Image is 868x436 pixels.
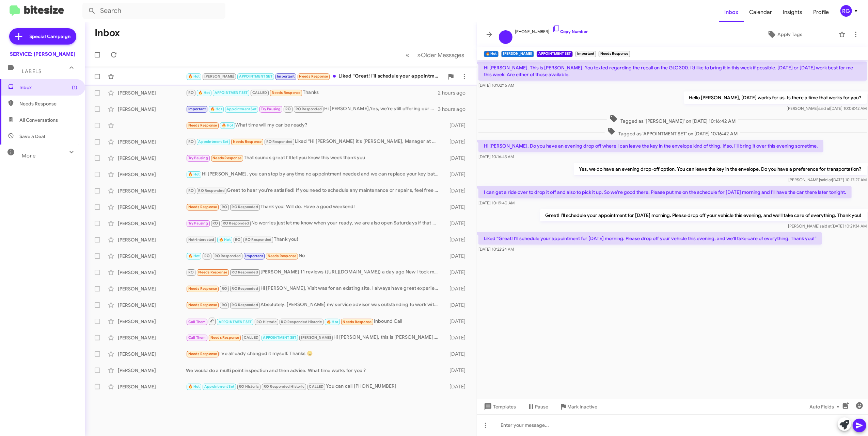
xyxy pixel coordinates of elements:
div: [DATE] [442,367,471,374]
span: Needs Response [233,139,262,144]
button: Next [413,48,469,62]
span: Calendar [744,2,778,22]
span: [PERSON_NAME] [DATE] 10:17:27 AM [788,177,867,182]
span: Needs Response [19,100,77,107]
div: SERVICE: [PERSON_NAME] [10,51,75,57]
div: I've already changed it myself. Thanks 😊 [186,350,442,358]
span: Needs Response [299,74,328,79]
span: RO Responded [245,237,271,242]
div: [PERSON_NAME] [118,318,186,325]
span: 🔥 Hot [188,74,200,79]
span: 🔥 Hot [188,254,200,258]
div: [DATE] [442,318,471,325]
p: Liked “Great! I'll schedule your appointment for [DATE] morning. Please drop off your vehicle thi... [478,232,822,245]
div: Hi [PERSON_NAME], this is [PERSON_NAME], [PERSON_NAME]'s husband. Thanks for the service reminder... [186,334,442,341]
div: [DATE] [442,138,471,145]
div: 3 hours ago [438,106,471,113]
span: RO Responded [232,205,258,209]
span: RO [222,303,227,307]
span: APPOINTMENT SET [219,320,252,324]
nav: Page navigation example [402,48,469,62]
div: [PERSON_NAME] [118,106,186,113]
div: [DATE] [442,253,471,259]
p: Hi [PERSON_NAME]. Do you have an evening drop off where I can leave the key in the envelope kind ... [478,140,823,152]
div: Hi [PERSON_NAME], you can stop by anytime no appointment needed and we can replace your key battery [186,170,442,178]
span: RO Responded [232,270,258,274]
p: Great! I’ll schedule your appointment for [DATE] morning. Please drop off your vehicle this eveni... [540,209,867,221]
span: RO Responded [232,286,258,291]
span: 🔥 Hot [198,90,210,95]
span: 🔥 Hot [219,237,231,242]
span: RO [188,90,194,95]
span: Needs Response [188,303,217,307]
span: CALLED [252,90,267,95]
div: No [186,252,442,260]
span: Needs Response [210,335,239,340]
span: said at [820,223,832,229]
div: [PERSON_NAME] [118,383,186,390]
span: Apply Tags [777,28,802,40]
span: [DATE] 10:16:43 AM [478,154,514,159]
span: » [417,51,421,59]
span: Inbox [19,84,77,91]
span: Important [246,254,263,258]
div: [PERSON_NAME] [118,187,186,194]
h1: Inbox [95,28,120,38]
button: Pause [522,401,554,413]
a: Insights [778,2,808,22]
span: Call Them [188,335,206,340]
span: 🔥 Hot [188,172,200,177]
span: said at [818,106,830,111]
span: [DATE] 10:22:24 AM [478,247,514,252]
div: No worries just let me know when your ready, we are also open Saturdays if that helps. [186,219,442,227]
div: Hi [PERSON_NAME], Visit was for an existing site. I always have great experience working your tea... [186,285,442,292]
span: 🔥 Hot [327,320,338,324]
div: What time will my car be ready? [186,121,442,129]
span: RO [188,188,194,193]
span: Important [188,107,206,111]
span: RO Responded Historic [281,320,322,324]
div: [DATE] [442,236,471,243]
span: RO [204,254,210,258]
span: [PERSON_NAME] [DATE] 10:08:42 AM [787,106,867,111]
span: Appointment Set [204,384,234,389]
span: [PERSON_NAME] [DATE] 10:21:34 AM [788,223,867,229]
span: CALLED [244,335,258,340]
div: Thank you! [186,236,442,244]
div: [PERSON_NAME] [118,302,186,308]
span: APPOINTMENT SET [239,74,272,79]
div: [PERSON_NAME] [118,253,186,259]
p: Hello [PERSON_NAME], [DATE] works for us. Is there a time that works for you? [683,91,867,104]
button: RG [835,5,861,17]
span: CALLED [309,384,323,389]
span: Try Pausing [188,221,208,225]
div: You can call [PHONE_NUMBER] [186,383,442,390]
span: 🔥 Hot [188,384,200,389]
span: [DATE] 10:19:40 AM [478,200,515,205]
small: APPOINTMENT SET [537,51,572,57]
span: Appointment Set [198,139,228,144]
div: [DATE] [442,171,471,178]
div: RG [840,5,852,17]
span: said at [820,177,832,182]
span: Appointment Set [226,107,256,111]
div: [PERSON_NAME] 11 reviews ([URL][DOMAIN_NAME]) a day ago New I took my Mercedes G63 to the service... [186,268,442,276]
button: Templates [477,401,522,413]
small: 🔥 Hot [484,51,499,57]
div: Liked “Hi [PERSON_NAME] it's [PERSON_NAME], Manager at Mercedes Benz of Marin. Thanks for being o... [186,138,442,146]
a: Copy Number [552,29,588,34]
span: 🔥 Hot [222,123,233,128]
span: RO [285,107,291,111]
span: RO [235,237,240,242]
div: [PERSON_NAME] [118,155,186,162]
span: More [22,153,36,159]
div: [PERSON_NAME] [118,171,186,178]
div: [DATE] [442,334,471,341]
div: [PERSON_NAME] [118,204,186,211]
span: RO Responded [296,107,322,111]
span: (1) [72,84,77,91]
input: Search [82,3,225,19]
span: [DATE] 10:02:16 AM [478,83,514,88]
small: Needs Response [599,51,630,57]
